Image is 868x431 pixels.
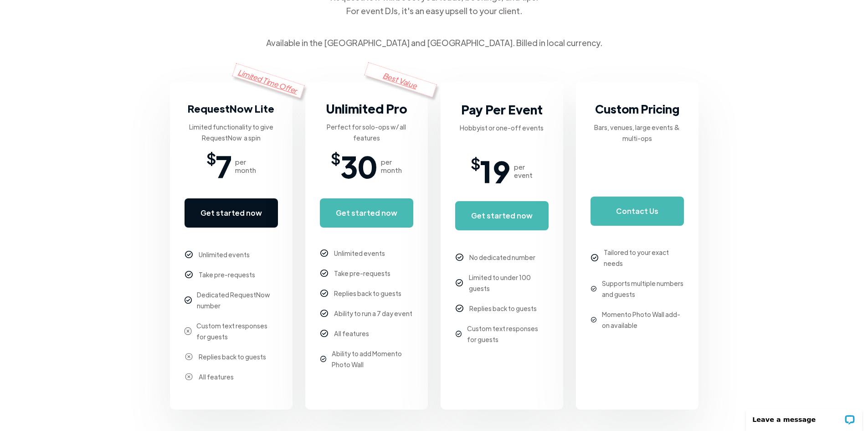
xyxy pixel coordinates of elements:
div: per event [514,163,533,179]
span: 19 [480,157,510,185]
img: checkmark [591,286,596,291]
div: No dedicated number [469,252,535,263]
div: Best Value [364,62,437,97]
img: checkmark [591,254,598,261]
strong: Pay Per Event [461,101,543,117]
img: checkmark [456,279,463,286]
a: Get started now [185,198,278,228]
div: Limited functionality to give RequestNow a spin [185,121,278,143]
div: Momento Photo Wall add-on available [602,309,684,331]
div: Replies back to guests [469,303,537,314]
iframe: LiveChat chat widget [740,402,868,431]
div: Unlimited events [334,248,385,259]
img: checkmark [185,271,193,279]
img: checkmark [320,330,328,338]
div: Take pre-requests [199,269,255,280]
div: Ability to add Momento Photo Wall [332,348,413,370]
span: $ [206,152,216,163]
strong: Custom Pricing [595,101,679,116]
div: Unlimited events [199,249,250,260]
img: checkmark [456,254,463,261]
img: checkmark [456,305,463,312]
span: 30 [340,152,377,180]
img: checkmark [320,310,328,317]
img: checkmark [320,356,326,362]
div: Limited to under 100 guests [469,272,549,294]
img: checkmark [591,317,596,322]
div: All features [199,371,234,382]
span: $ [471,157,480,168]
div: Take pre-requests [334,268,390,279]
a: Get started now [320,198,413,228]
img: checkmark [185,353,193,361]
h3: RequestNow Lite [188,99,274,118]
span: 7 [216,152,231,180]
div: Hobbyist or one-off events [460,122,544,133]
div: All features [334,328,369,339]
div: Replies back to guests [199,351,266,362]
a: Contact Us [591,197,684,226]
div: Perfect for solo-ops w/ all features [320,121,413,143]
div: Bars, venues, large events & multi-ops [591,122,684,144]
div: Available in the [GEOGRAPHIC_DATA] and [GEOGRAPHIC_DATA]. Billed in local currency. [266,36,602,50]
img: checkmark [185,373,193,381]
img: checkmark [185,296,192,304]
img: checkmark [320,249,328,257]
div: Custom text responses for guests [467,323,548,345]
img: checkmark [320,270,328,277]
h3: Unlimited Pro [326,99,407,118]
div: per month [235,158,256,174]
div: Ability to run a 7 day event [334,308,412,319]
div: per month [381,158,402,174]
div: Limited Time Offer [232,63,305,98]
div: Replies back to guests [334,288,401,299]
img: checkmark [320,290,328,297]
img: checkmark [184,327,192,335]
a: Get started now [455,201,549,230]
div: Supports multiple numbers and guests [602,278,684,300]
div: Dedicated RequestNow number [197,289,277,311]
img: checkmark [456,331,462,337]
img: checkmark [185,251,193,259]
div: Custom text responses for guests [196,320,277,342]
div: Tailored to your exact needs [604,247,683,269]
span: $ [331,152,340,163]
